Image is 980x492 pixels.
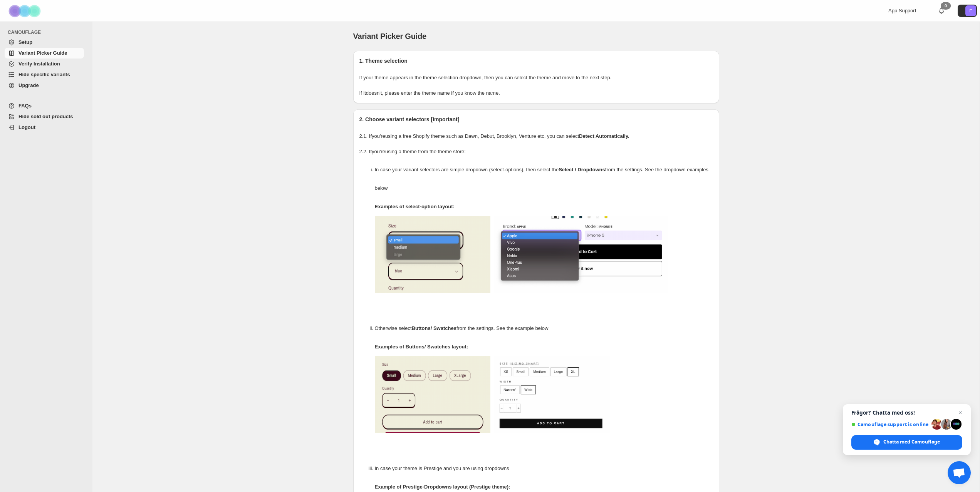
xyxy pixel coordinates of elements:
span: Upgrade [18,82,39,88]
strong: Buttons/ Swatches [412,325,456,331]
a: Hide sold out products [5,111,84,122]
p: In case your theme is Prestige and you are using dropdowns [375,459,713,478]
div: 0 [941,2,951,10]
p: If your theme appears in the theme selection dropdown, then you can select the theme and move to ... [359,74,713,82]
span: Variant Picker Guide [18,50,67,56]
span: Chatta med Camouflage [883,438,940,445]
span: Setup [18,39,32,45]
a: Setup [5,37,84,48]
span: Chatta med Camouflage [851,435,962,450]
span: CAMOUFLAGE [8,29,87,35]
button: Avatar with initials E [958,5,977,17]
a: 0 [938,7,945,15]
h2: 2. Choose variant selectors [Important] [359,115,713,123]
img: camouflage-select-options-2 [494,216,668,293]
p: If it doesn't , please enter the theme name if you know the name. [359,89,713,97]
span: Prestige theme [471,484,507,490]
strong: Examples of Buttons/ Swatches layout: [375,344,468,350]
a: Logout [5,122,84,133]
span: App Support [888,8,916,13]
span: Verify Installation [18,61,60,67]
img: camouflage-swatch-1 [375,356,490,433]
strong: Select / Dropdowns [559,167,605,172]
img: camouflage-select-options [375,216,490,293]
a: FAQs [5,100,84,111]
span: FAQs [18,103,32,109]
text: E [969,8,972,13]
span: Avatar with initials E [965,5,976,16]
p: 2.1. If you're using a free Shopify theme such as Dawn, Debut, Brooklyn, Venture etc, you can select [359,132,713,140]
p: In case your variant selectors are simple dropdown (select-options), then select the from the set... [375,161,713,197]
strong: Example of Prestige-Dropdowns layout ( ): [375,484,510,490]
span: Variant Picker Guide [353,32,427,40]
a: Upgrade [5,80,84,91]
strong: Detect Automatically. [579,133,629,139]
span: Hide sold out products [18,114,73,119]
a: Hide specific variants [5,69,84,80]
h2: 1. Theme selection [359,57,713,65]
span: Frågor? Chatta med oss! [851,410,962,416]
p: Otherwise select from the settings. See the example below [375,319,713,338]
span: Hide specific variants [18,72,70,77]
span: Logout [18,124,35,130]
strong: Examples of select-option layout: [375,204,455,209]
img: Camouflage [6,0,45,22]
a: Verify Installation [5,59,84,69]
a: Öppna chatt [948,461,971,484]
img: camouflage-swatch-2 [494,356,610,433]
p: 2.2. If you're using a theme from the theme store: [359,148,713,156]
span: Camouflage support is online [851,422,929,427]
a: Variant Picker Guide [5,48,84,59]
